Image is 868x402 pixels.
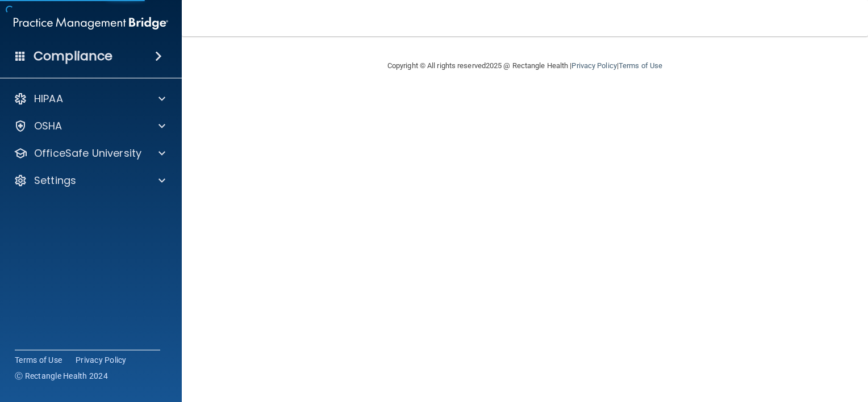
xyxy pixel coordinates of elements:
a: OSHA [14,119,165,133]
span: Ⓒ Rectangle Health 2024 [15,370,108,382]
p: OfficeSafe University [34,146,141,160]
a: Settings [14,174,165,187]
a: Terms of Use [15,354,62,366]
a: Privacy Policy [571,61,616,70]
a: Privacy Policy [76,354,127,366]
h4: Compliance [34,48,112,64]
img: PMB logo [14,12,168,35]
a: HIPAA [14,92,165,106]
p: HIPAA [34,92,63,106]
div: Copyright © All rights reserved 2025 @ Rectangle Health | | [318,48,732,84]
p: OSHA [34,119,62,133]
a: OfficeSafe University [14,146,165,160]
p: Settings [34,174,76,187]
a: Terms of Use [619,61,662,70]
